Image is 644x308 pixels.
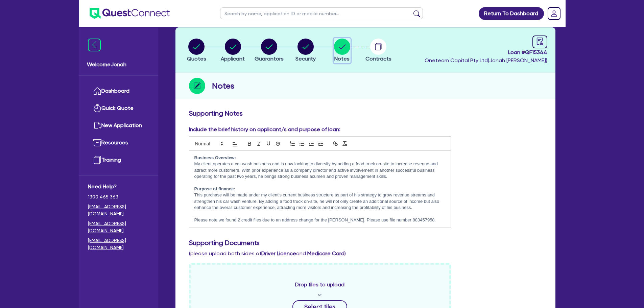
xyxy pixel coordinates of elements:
button: Contracts [365,38,392,63]
img: quick-quote [93,104,101,112]
span: Drop files to upload [295,281,344,289]
h3: Supporting Documents [189,239,542,247]
a: [EMAIL_ADDRESS][DOMAIN_NAME] [88,203,149,217]
img: training [93,156,101,164]
span: Oneteam Capital Pty Ltd ( Jonah [PERSON_NAME] ) [425,57,547,64]
b: Medicare Card [307,250,344,257]
span: Guarantors [255,55,284,62]
a: Quick Quote [88,100,149,117]
span: Contracts [365,55,391,62]
img: new-application [93,121,101,129]
span: Quotes [187,55,206,62]
a: Training [88,151,149,169]
span: Applicant [221,55,245,62]
span: Notes [334,55,350,62]
input: Search by name, application ID or mobile number... [220,7,423,19]
span: 1300 465 363 [88,193,149,200]
button: Quotes [187,38,207,63]
a: [EMAIL_ADDRESS][DOMAIN_NAME] [88,237,149,251]
span: audit [536,38,544,45]
span: or [318,291,322,298]
img: resources [93,139,101,147]
a: Resources [88,134,149,151]
a: Dropdown toggle [545,5,563,22]
strong: Purpose of finance: [194,186,235,191]
button: Notes [334,38,351,63]
button: Applicant [220,38,245,63]
button: Guarantors [254,38,284,63]
b: Driver Licence [261,250,296,257]
label: Include the brief history on applicant/s and purpose of loan: [189,125,340,134]
span: Need Help? [88,183,149,191]
span: Welcome Jonah [87,61,150,69]
img: quest-connect-logo-blue [90,8,170,19]
a: New Application [88,117,149,134]
p: This purchase will be made under my client’s current business structure as part of his strategy t... [194,192,446,211]
img: step-icon [189,78,205,94]
p: My client operates a car wash business and is now looking to diversify by adding a food truck on-... [194,161,446,180]
img: icon-menu-close [88,39,101,51]
h2: Notes [212,80,234,92]
button: Security [295,38,316,63]
span: Security [295,55,316,62]
a: [EMAIL_ADDRESS][DOMAIN_NAME] [88,220,149,234]
a: Return To Dashboard [479,7,544,20]
strong: Business Overview: [194,155,236,160]
h3: Supporting Notes [189,109,542,117]
a: Dashboard [88,82,149,100]
span: (please upload both sides of and ) [189,250,346,257]
span: Loan # QF15344 [425,48,547,56]
p: Please note we found 2 credit files due to an address change for the [PERSON_NAME]. Please use fi... [194,217,446,223]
